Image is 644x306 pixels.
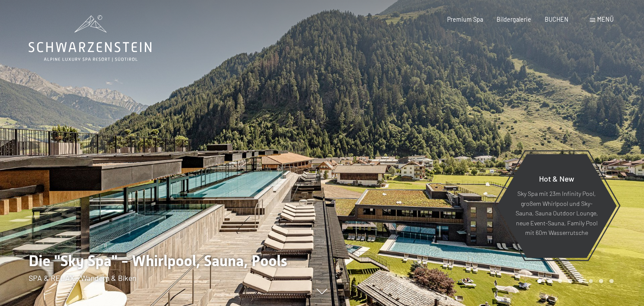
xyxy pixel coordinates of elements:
a: Bildergalerie [497,16,531,23]
div: Carousel Page 3 [558,279,562,283]
div: Carousel Page 1 (Current Slide) [537,279,542,283]
a: Premium Spa [447,16,483,23]
span: Menü [597,16,614,23]
a: BUCHEN [545,16,569,23]
div: Carousel Page 2 [548,279,552,283]
div: Carousel Page 6 [589,279,593,283]
a: Hot & New Sky Spa mit 23m Infinity Pool, großem Whirlpool und Sky-Sauna, Sauna Outdoor Lounge, ne... [496,153,617,258]
div: Carousel Pagination [534,279,613,283]
span: Hot & New [539,174,574,183]
div: Carousel Page 7 [599,279,603,283]
div: Carousel Page 5 [579,279,583,283]
div: Carousel Page 4 [568,279,572,283]
div: Carousel Page 8 [609,279,614,283]
p: Sky Spa mit 23m Infinity Pool, großem Whirlpool und Sky-Sauna, Sauna Outdoor Lounge, neue Event-S... [515,189,598,238]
